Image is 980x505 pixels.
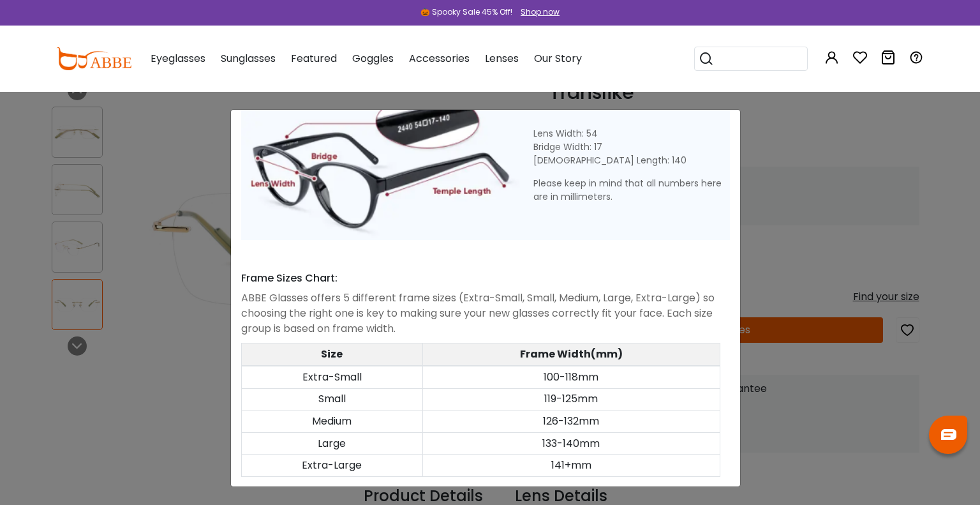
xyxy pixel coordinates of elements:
[409,51,470,66] span: Accessories
[56,47,131,70] img: abbeglasses.com
[241,366,422,388] td: Extra-Small
[291,51,337,66] span: Featured
[533,127,730,140] div: Lens Width: 54
[241,432,422,455] td: Large
[241,388,422,411] td: Small
[420,6,512,18] div: 🎃 Spooky Sale 45% Off!
[241,411,422,433] td: Medium
[485,51,519,66] span: Lenses
[241,290,730,336] div: ABBE Glasses offers 5 different frame sizes (Extra-Small, Small, Medium, Large, Extra-Large) so c...
[352,51,394,66] span: Goggles
[533,140,730,154] div: Bridge Width: 17
[422,366,720,388] td: 100-118mm
[151,51,205,66] span: Eyeglasses
[521,6,560,18] div: Shop now
[514,6,560,17] a: Shop now
[533,154,730,167] div: [DEMOGRAPHIC_DATA] Length: 140
[422,388,720,411] td: 119-125mm
[533,177,730,204] div: Please keep in mind that all numbers here are in millimeters.
[241,343,422,366] th: Size
[221,51,276,66] span: Sunglasses
[422,455,720,477] td: 141+mm
[241,455,422,477] td: Extra-Large
[422,411,720,433] td: 126-132mm
[241,90,521,240] img: Size Guild
[422,343,720,366] th: Frame Width(mm)
[422,432,720,455] td: 133-140mm
[241,272,730,284] h4: Frame Sizes Chart:
[534,51,582,66] span: Our Story
[941,429,956,440] img: chat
